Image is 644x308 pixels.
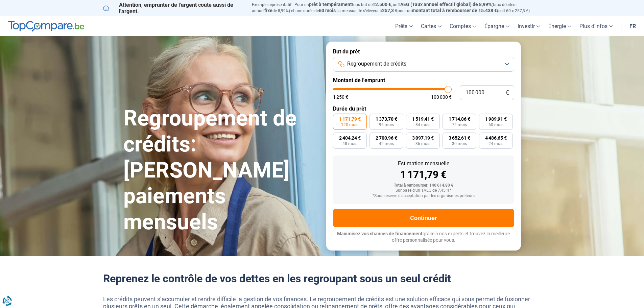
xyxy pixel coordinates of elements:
div: *Sous réserve d'acceptation par les organismes prêteurs [338,194,509,198]
span: 72 mois [452,123,467,127]
span: 36 mois [415,142,430,146]
a: Comptes [446,16,480,36]
span: TAEG (Taux annuel effectif global) de 8,99% [398,2,492,7]
span: 12.500 € [373,2,391,7]
span: 3 652,61 € [449,136,470,140]
span: 96 mois [379,123,394,127]
a: Épargne [480,16,514,36]
span: prêt à tempérament [309,2,352,7]
a: Investir [514,16,544,36]
div: Sur base d'un TAEG de 7,45 %* [338,188,509,193]
span: 4 486,65 € [485,136,507,140]
span: 60 mois [319,8,336,13]
p: Exemple représentatif : Pour un tous but de , un (taux débiteur annuel de 8,99%) et une durée de ... [252,2,541,14]
span: 120 mois [341,123,358,127]
button: Regroupement de crédits [333,57,514,72]
label: Durée du prêt [333,105,514,112]
span: Regroupement de crédits [347,60,406,68]
span: 1 171,79 € [339,117,361,121]
div: Estimation mensuelle [338,161,509,166]
span: 1 519,41 € [412,117,434,121]
span: 84 mois [415,123,430,127]
span: 1 714,86 € [449,117,470,121]
span: 2 404,24 € [339,136,361,140]
span: 2 700,96 € [376,136,397,140]
span: € [506,90,509,96]
span: montant total à rembourser de 15.438 € [412,8,497,13]
span: 60 mois [488,123,503,127]
p: grâce à nos experts et trouvez la meilleure offre personnalisée pour vous. [333,231,514,244]
a: Plus d'infos [575,16,617,36]
span: 30 mois [452,142,467,146]
div: Total à rembourser: 140 614,80 € [338,183,509,188]
a: Prêts [391,16,417,36]
span: 42 mois [379,142,394,146]
label: Montant de l'emprunt [333,77,514,84]
span: 1 250 € [333,95,348,99]
span: 48 mois [342,142,357,146]
label: But du prêt [333,48,514,55]
span: fixe [264,8,272,13]
h1: Regroupement de crédits: [PERSON_NAME] paiements mensuels [123,105,318,235]
span: Maximisez vos chances de financement [337,231,423,236]
a: Énergie [544,16,575,36]
p: Attention, emprunter de l'argent coûte aussi de l'argent. [103,2,244,15]
span: 100 000 € [431,95,452,99]
img: TopCompare [8,21,84,32]
span: 1 989,91 € [485,117,507,121]
h2: Reprenez le contrôle de vos dettes en les regroupant sous un seul crédit [103,272,541,285]
span: 24 mois [488,142,503,146]
div: 1 171,79 € [338,170,509,180]
a: Cartes [417,16,446,36]
span: 3 097,19 € [412,136,434,140]
span: 1 373,70 € [376,117,397,121]
a: fr [625,16,640,36]
button: Continuer [333,209,514,227]
span: 257,3 € [382,8,398,13]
